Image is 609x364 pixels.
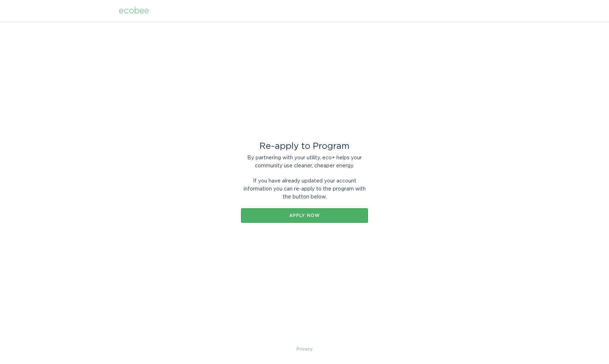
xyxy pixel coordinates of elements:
[241,154,368,170] div: By partnering with your utility, eco+ helps your community use cleaner, cheaper energy.
[297,345,312,353] a: Privacy Policy & Terms of Use
[241,177,368,201] div: If you have already updated your account information you can re-apply to the program with the but...
[245,213,364,218] div: Apply now
[241,208,368,223] button: Apply now
[119,7,149,15] div: ecobee
[241,142,368,150] div: Re-apply to Program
